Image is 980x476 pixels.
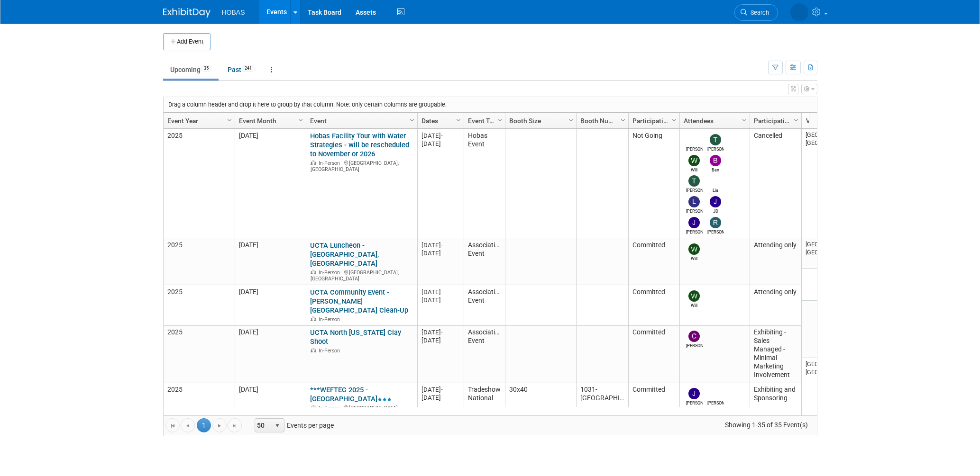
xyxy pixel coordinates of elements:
[566,113,576,127] a: Column Settings
[496,117,504,124] span: Column Settings
[421,386,459,394] div: [DATE]
[580,113,622,129] a: Booth Number
[167,113,229,129] a: Event Year
[688,196,700,207] img: Lindsey Thiele
[688,155,700,166] img: Will Stafford
[750,326,801,383] td: Exhibiting - Sales Managed - Minimal Marketing Involvement
[441,288,443,296] span: -
[319,269,343,276] span: In-Person
[686,187,703,194] div: Ted Woolsey
[220,61,262,79] a: Past241
[686,302,703,309] div: Will Stafford
[710,217,721,228] img: Rene Garcia
[421,132,459,140] div: [DATE]
[686,145,703,153] div: Alison Reeves
[632,113,673,129] a: Participation
[750,129,801,238] td: Cancelled
[407,113,417,127] a: Column Settings
[255,419,271,432] span: 50
[310,288,408,314] a: UCTA Community Event - [PERSON_NAME][GEOGRAPHIC_DATA] Clean-Up
[311,348,316,352] img: In-Person Event
[441,242,443,249] span: -
[468,113,499,129] a: Event Type (Tradeshow National, Regional, State, Sponsorship, Assoc Event)
[688,243,700,255] img: Will Stafford
[163,8,211,18] img: ExhibitDay
[231,422,238,430] span: Go to the last page
[455,117,462,124] span: Column Settings
[628,285,679,325] td: Committed
[686,342,703,349] div: Cole Grinnell
[739,113,750,127] a: Column Settings
[311,160,316,165] img: In-Person Event
[707,207,724,215] div: JD Demore
[228,418,242,432] a: Go to the last page
[421,336,459,344] div: [DATE]
[235,285,306,325] td: [DATE]
[734,4,778,21] a: Search
[628,129,679,238] td: Not Going
[201,65,211,72] span: 35
[710,175,721,187] img: Lia Chowdhury
[310,404,413,418] div: [GEOGRAPHIC_DATA], [GEOGRAPHIC_DATA]
[421,328,459,336] div: [DATE]
[754,113,795,129] a: Participation Type
[310,241,379,268] a: UCTA Luncheon - [GEOGRAPHIC_DATA], [GEOGRAPHIC_DATA]
[686,255,703,262] div: Will Stafford
[707,187,724,194] div: Lia Chowdhury
[184,422,192,430] span: Go to the previous page
[235,129,306,238] td: [DATE]
[421,140,459,148] div: [DATE]
[791,113,801,127] a: Column Settings
[239,113,300,129] a: Event Month
[686,166,703,173] div: Will Stafford
[509,113,570,129] a: Booth Size
[421,241,459,249] div: [DATE]
[235,238,306,285] td: [DATE]
[319,405,343,411] span: In-Person
[628,326,679,383] td: Committed
[670,117,678,124] span: Column Settings
[802,238,845,269] td: [GEOGRAPHIC_DATA], [GEOGRAPHIC_DATA]
[310,386,392,403] a: ***WEFTEC 2025 - [GEOGRAPHIC_DATA]
[618,113,628,127] a: Column Settings
[164,97,817,112] div: Drag a column header and drop it here to group by that column. Note: only certain columns are gro...
[707,166,724,173] div: Ben Hunter
[235,326,306,383] td: [DATE]
[464,326,505,383] td: Association Event
[441,386,443,393] span: -
[710,388,721,399] img: Jerry Peck
[750,285,801,325] td: Attending only
[710,134,721,145] img: Tracy DeJarnett
[226,117,233,124] span: Column Settings
[710,196,721,207] img: JD Demore
[464,285,505,325] td: Association Event
[619,117,627,124] span: Column Settings
[669,113,679,127] a: Column Settings
[688,388,700,399] img: Jeffrey LeBlanc
[684,113,743,129] a: Attendees
[806,113,839,129] a: Venue Location
[163,33,211,50] button: Add Event
[297,117,304,124] span: Column Settings
[628,238,679,285] td: Committed
[707,228,724,235] div: Rene Garcia
[688,134,700,145] img: Alison Reeves
[741,117,748,124] span: Column Settings
[421,296,459,304] div: [DATE]
[707,145,724,153] div: Tracy DeJarnett
[165,418,180,432] a: Go to the first page
[311,405,316,410] img: In-Person Event
[311,316,316,321] img: In-Person Event
[441,132,443,139] span: -
[707,399,724,406] div: Jerry Peck
[464,129,505,238] td: Hobas Event
[495,113,505,127] a: Column Settings
[319,316,343,323] span: In-Person
[686,207,703,215] div: Lindsey Thiele
[567,117,575,124] span: Column Settings
[197,418,211,432] span: 1
[224,113,235,127] a: Column Settings
[164,238,235,285] td: 2025
[310,132,409,158] a: Hobas Facility Tour with Water Strategies - will be rescheduled to November or 2026
[163,61,219,79] a: Upcoming35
